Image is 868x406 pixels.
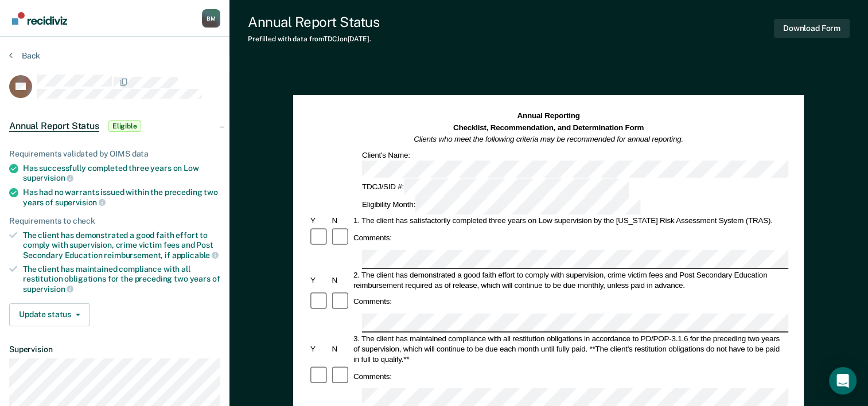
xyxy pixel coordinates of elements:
[172,251,219,260] span: applicable
[202,9,220,28] div: B M
[517,112,580,120] strong: Annual Reporting
[9,149,220,159] div: Requirements validated by OIMS data
[23,231,220,260] div: The client has demonstrated a good faith effort to comply with supervision, crime victim fees and...
[360,197,643,214] div: Eligibility Month:
[352,233,394,243] div: Comments:
[23,188,220,207] div: Has had no warrants issued within the preceding two years of
[23,264,220,294] div: The client has maintained compliance with all restitution obligations for the preceding two years of
[248,14,379,30] div: Annual Report Status
[12,12,67,25] img: Recidiviz
[9,216,220,226] div: Requirements to check
[330,275,352,285] div: N
[309,216,330,226] div: Y
[330,216,352,226] div: N
[108,120,141,132] span: Eligible
[352,296,394,307] div: Comments:
[453,123,644,132] strong: Checklist, Recommendation, and Determination Form
[352,216,788,226] div: 1. The client has satisfactorily completed three years on Low supervision by the [US_STATE] Risk ...
[829,367,857,395] div: Open Intercom Messenger
[23,284,73,294] span: supervision
[9,50,40,61] button: Back
[202,9,220,28] button: Profile dropdown button
[774,19,850,38] button: Download Form
[23,163,220,183] div: Has successfully completed three years on Low
[9,303,90,326] button: Update status
[309,275,330,285] div: Y
[352,371,394,381] div: Comments:
[248,35,379,43] div: Prefilled with data from TDCJ on [DATE] .
[352,333,788,364] div: 3. The client has maintained compliance with all restitution obligations in accordance to PD/POP-...
[330,343,352,354] div: N
[309,343,330,354] div: Y
[9,120,99,132] span: Annual Report Status
[23,173,73,182] span: supervision
[55,198,106,207] span: supervision
[360,179,631,197] div: TDCJ/SID #:
[9,345,220,354] dt: Supervision
[414,135,684,143] em: Clients who meet the following criteria may be recommended for annual reporting.
[352,270,788,290] div: 2. The client has demonstrated a good faith effort to comply with supervision, crime victim fees ...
